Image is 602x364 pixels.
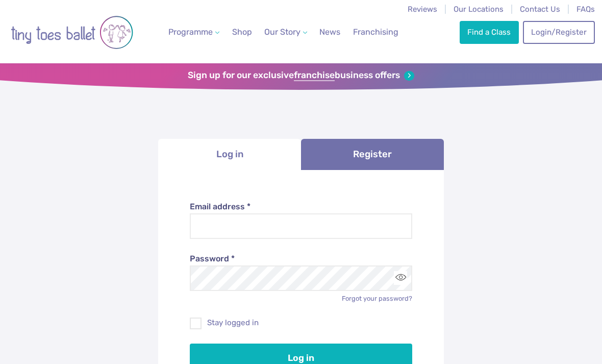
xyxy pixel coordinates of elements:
[342,295,412,302] a: Forgot your password?
[408,5,437,14] a: Reviews
[353,27,398,37] span: Franchising
[319,27,340,37] span: News
[228,22,256,42] a: Shop
[454,5,504,14] a: Our Locations
[190,253,413,264] label: Password *
[301,139,444,170] a: Register
[260,22,311,42] a: Our Story
[523,21,594,43] a: Login/Register
[11,7,133,58] img: tiny toes ballet
[264,27,300,37] span: Our Story
[315,22,344,42] a: News
[168,27,213,37] span: Programme
[164,22,223,42] a: Programme
[460,21,519,43] a: Find a Class
[232,27,252,37] span: Shop
[190,201,413,212] label: Email address *
[520,5,560,14] a: Contact Us
[190,318,413,328] label: Stay logged in
[394,271,408,285] button: Toggle password visibility
[188,70,414,81] a: Sign up for our exclusivefranchisebusiness offers
[349,22,403,42] a: Franchising
[294,70,335,81] strong: franchise
[576,5,595,14] a: FAQs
